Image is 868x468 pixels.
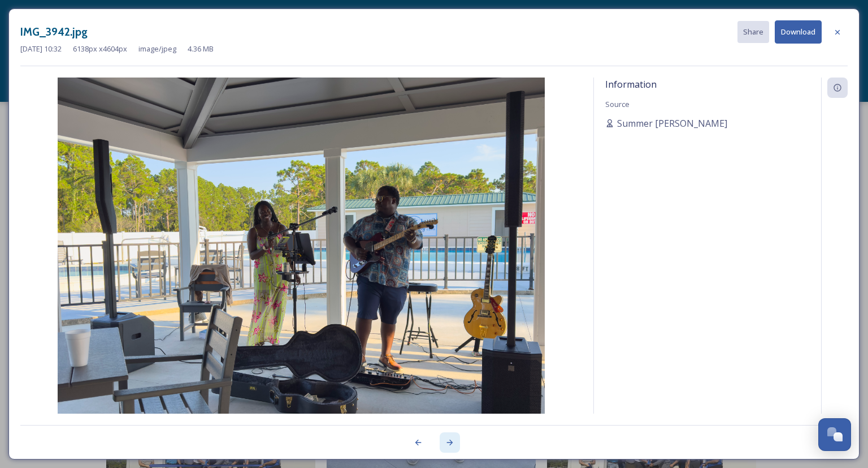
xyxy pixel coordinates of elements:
[20,24,88,40] h3: IMG_3942.jpg
[605,78,657,91] span: Information
[20,78,582,444] img: IMG_3942.jpg
[73,44,127,54] span: 6138 px x 4604 px
[138,44,176,54] span: image/jpeg
[617,117,727,130] span: Summer [PERSON_NAME]
[20,44,62,54] span: [DATE] 10:32
[188,44,214,54] span: 4.36 MB
[737,21,769,43] button: Share
[605,99,630,109] span: Source
[775,20,822,44] button: Download
[818,418,851,451] button: Open Chat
